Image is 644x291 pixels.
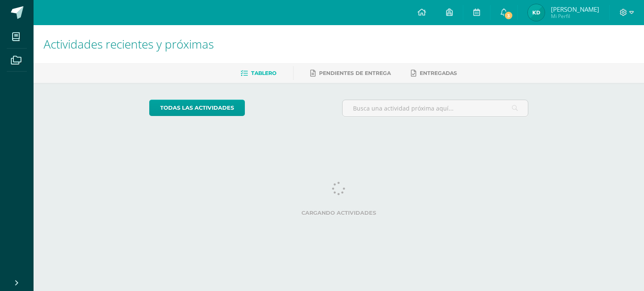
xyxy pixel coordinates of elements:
[343,100,528,116] input: Busca una actividad próxima aquí...
[149,210,529,216] label: Cargando actividades
[44,36,214,52] span: Actividades recientes y próximas
[551,5,599,13] span: [PERSON_NAME]
[310,67,391,80] a: Pendientes de entrega
[251,70,276,76] span: Tablero
[319,70,391,76] span: Pendientes de entrega
[149,100,245,116] a: todas las Actividades
[504,11,513,20] span: 3
[420,70,457,76] span: Entregadas
[528,4,545,21] img: 4b70fde962b89395a610c1d11ccac60f.png
[551,13,599,20] span: Mi Perfil
[411,67,457,80] a: Entregadas
[241,67,276,80] a: Tablero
